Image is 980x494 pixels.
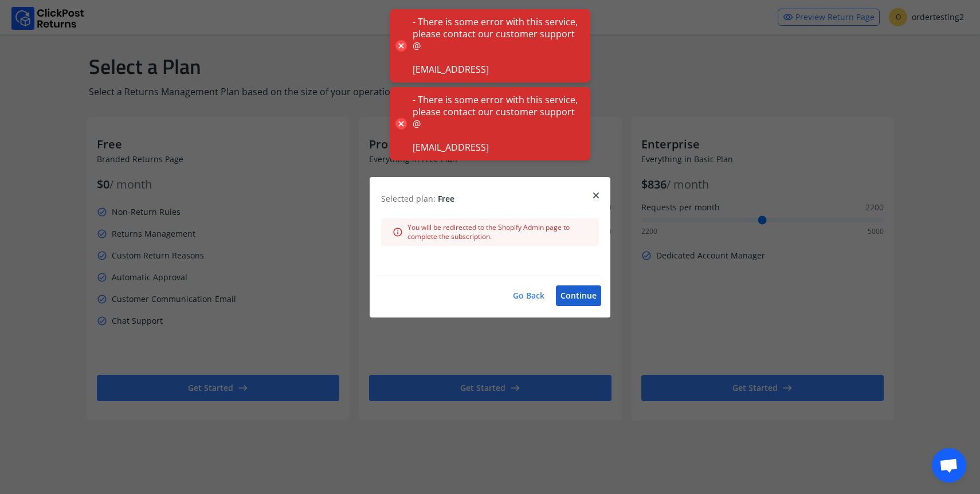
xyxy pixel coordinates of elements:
[413,94,579,154] div: - There is some error with this service, please contact our customer support @ [EMAIL_ADDRESS]
[591,187,601,203] span: close
[413,16,579,76] div: - There is some error with this service, please contact our customer support @ [EMAIL_ADDRESS]
[582,189,610,202] button: close
[407,223,587,241] span: You will be redirected to the Shopify Admin page to complete the subscription.
[438,193,454,204] span: Free
[508,285,549,306] button: Go Back
[393,224,403,240] span: info
[381,193,599,205] p: Selected plan:
[556,285,601,306] button: Continue
[932,448,966,483] a: Open chat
